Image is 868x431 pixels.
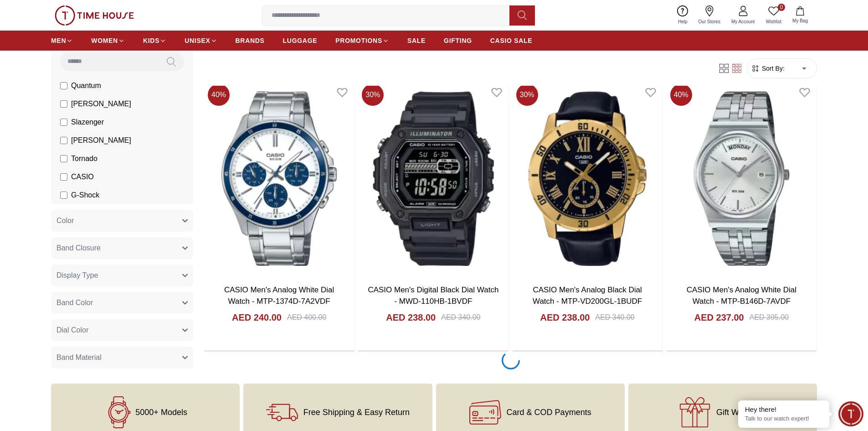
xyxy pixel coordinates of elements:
span: 5000+ Models [135,408,187,417]
button: Sort By: [751,64,785,73]
input: [PERSON_NAME] [60,137,67,144]
a: WOMEN [91,32,125,49]
span: Display Type [56,270,98,281]
span: Band Closure [56,243,101,254]
span: Wishlist [762,18,785,25]
h4: AED 240.00 [232,311,282,324]
button: Band Color [51,292,193,314]
a: GIFTING [444,32,472,49]
a: CASIO Men's Analog White Dial Watch - MTP-B146D-7AVDF [687,286,796,306]
input: CASIO [60,173,67,181]
span: 40 % [208,84,230,106]
p: Talk to our watch expert! [745,415,822,423]
div: AED 395.00 [750,312,789,323]
input: Tornado [60,155,67,162]
input: Quantum [60,82,67,89]
span: CASIO SALE [490,36,533,45]
div: Chat Widget [838,401,863,426]
span: LUGGAGE [283,36,318,45]
button: Dial Color [51,319,193,341]
span: CASIO [71,171,94,182]
a: 0Wishlist [760,4,787,27]
span: KIDS [143,36,159,45]
span: 30 % [362,84,384,106]
span: Help [674,18,691,25]
a: KIDS [143,32,166,49]
span: 30 % [516,84,538,106]
h4: AED 238.00 [386,311,436,324]
div: Hey there! [745,405,822,414]
a: PROMOTIONS [335,32,389,49]
span: My Account [728,18,759,25]
span: Quantum [71,80,101,91]
span: Sort By: [760,64,785,73]
img: CASIO Men's Analog White Dial Watch - MTP-1374D-7A2VDF [204,80,354,276]
span: My Bag [789,17,812,24]
span: Slazenger [71,117,104,128]
h4: AED 237.00 [694,311,744,324]
span: [PERSON_NAME] [71,135,131,146]
button: Band Closure [51,237,193,259]
img: CASIO Men's Digital Black Dial Watch - MWD-110HB-1BVDF [358,80,508,276]
a: BRANDS [236,32,265,49]
button: Display Type [51,265,193,286]
span: GIFTING [444,36,472,45]
input: Slazenger [60,119,67,126]
button: Color [51,210,193,232]
span: Band Material [56,352,102,363]
span: Band Color [56,297,93,308]
span: UNISEX [185,36,210,45]
a: MEN [51,32,73,49]
div: AED 340.00 [595,312,634,323]
span: MEN [51,36,66,45]
button: Band Material [51,347,193,369]
span: PROMOTIONS [335,36,382,45]
a: CASIO SALE [490,32,533,49]
span: Color [56,215,74,226]
span: SALE [407,36,426,45]
span: 0 [778,4,785,11]
span: BRANDS [236,36,265,45]
span: [PERSON_NAME] [71,99,131,109]
a: Help [673,4,693,27]
span: Tornado [71,153,98,164]
h4: AED 238.00 [540,311,590,324]
a: CASIO Men's Analog Black Dial Watch - MTP-VD200GL-1BUDF [533,286,642,306]
span: WOMEN [91,36,118,45]
a: CASIO Men's Analog White Dial Watch - MTP-1374D-7A2VDF [224,286,334,306]
a: UNISEX [185,32,217,49]
button: My Bag [787,5,813,26]
img: ... [55,5,134,26]
img: CASIO Men's Analog Black Dial Watch - MTP-VD200GL-1BUDF [513,80,663,276]
a: Our Stores [693,4,726,27]
span: Free Shipping & Easy Return [303,408,410,417]
span: Dial Color [56,325,88,336]
a: LUGGAGE [283,32,318,49]
img: CASIO Men's Analog White Dial Watch - MTP-B146D-7AVDF [667,80,817,276]
span: 40 % [670,84,692,106]
div: AED 400.00 [287,312,326,323]
input: G-Shock [60,192,67,199]
input: [PERSON_NAME] [60,100,67,108]
span: Our Stores [695,18,724,25]
div: AED 340.00 [441,312,480,323]
span: Card & COD Payments [507,408,591,417]
a: SALE [407,32,426,49]
span: Gift Wrapping [716,408,766,417]
span: G-Shock [71,190,99,201]
a: CASIO Men's Digital Black Dial Watch - MWD-110HB-1BVDF [368,286,498,306]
